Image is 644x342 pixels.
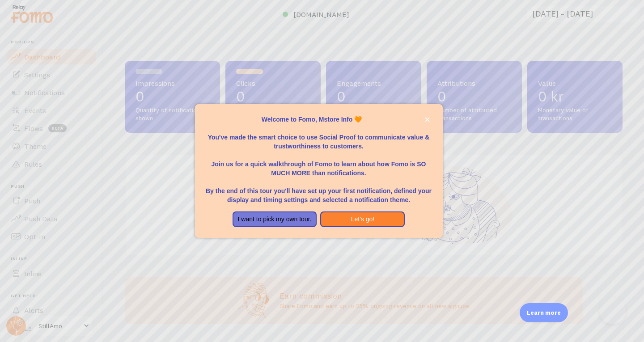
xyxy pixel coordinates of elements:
[195,104,443,238] div: Welcome to Fomo, Mstore Info 🧡You&amp;#39;ve made the smart choice to use Social Proof to communi...
[206,177,432,204] p: By the end of this tour you'll have set up your first notification, defined your display and timi...
[206,124,432,151] p: You've made the smart choice to use Social Proof to communicate value & trustworthiness to custom...
[423,115,432,124] button: close,
[206,115,432,124] p: Welcome to Fomo, Mstore Info 🧡
[520,303,568,322] div: Learn more
[206,151,432,177] p: Join us for a quick walkthrough of Fomo to learn about how Fomo is SO MUCH MORE than notifications.
[527,308,561,317] p: Learn more
[320,211,405,228] button: Let's go!
[233,211,317,228] button: I want to pick my own tour.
